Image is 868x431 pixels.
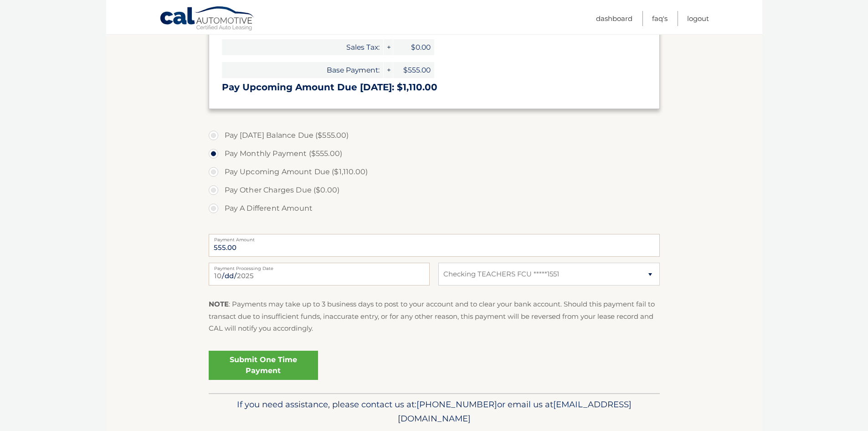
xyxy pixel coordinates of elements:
[652,11,668,26] a: FAQ's
[384,62,393,78] span: +
[209,145,660,163] label: Pay Monthly Payment ($555.00)
[222,62,383,78] span: Base Payment:
[209,126,660,145] label: Pay [DATE] Balance Due ($555.00)
[687,11,709,26] a: Logout
[159,6,255,32] a: Cal Automotive
[209,199,660,218] label: Pay A Different Amount
[209,300,229,308] strong: NOTE
[393,62,434,78] span: $555.00
[215,397,654,426] p: If you need assistance, please contact us at: or email us at
[222,82,647,93] h3: Pay Upcoming Amount Due [DATE]: $1,110.00
[384,39,393,55] span: +
[209,163,660,181] label: Pay Upcoming Amount Due ($1,110.00)
[209,351,318,380] a: Submit One Time Payment
[209,298,660,334] p: : Payments may take up to 3 business days to post to your account and to clear your bank account....
[209,181,660,199] label: Pay Other Charges Due ($0.00)
[596,11,632,26] a: Dashboard
[209,234,660,257] input: Payment Amount
[222,39,383,55] span: Sales Tax:
[209,263,430,270] label: Payment Processing Date
[209,263,430,286] input: Payment Date
[209,234,660,241] label: Payment Amount
[393,39,434,55] span: $0.00
[416,399,497,410] span: [PHONE_NUMBER]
